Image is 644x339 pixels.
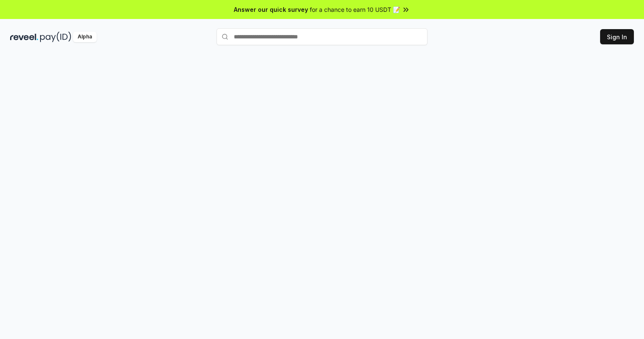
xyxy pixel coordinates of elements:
span: for a chance to earn 10 USDT 📝 [310,5,400,14]
img: pay_id [40,32,71,42]
div: Alpha [73,32,97,42]
img: reveel_dark [10,32,38,42]
button: Sign In [600,29,634,44]
span: Answer our quick survey [234,5,308,14]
